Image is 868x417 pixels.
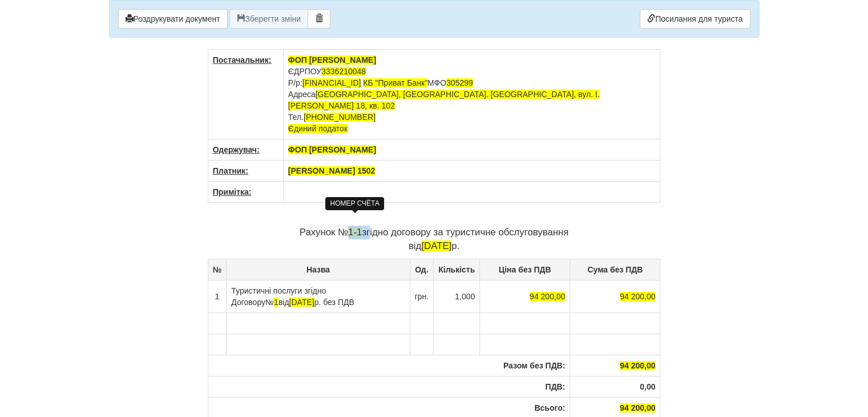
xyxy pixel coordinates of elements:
[288,166,376,175] span: [PERSON_NAME] 1502
[410,280,434,312] td: грн.
[229,9,308,29] button: Зберегти зміни
[348,227,362,238] span: 1-1
[213,166,248,175] u: Платник:
[208,355,570,376] th: Разом без ПДВ:
[288,124,348,133] span: Єдиний податок
[570,376,660,397] th: 0,00
[446,78,473,87] span: 305299
[274,298,278,307] span: 1
[288,55,376,65] span: ФОП [PERSON_NAME]
[227,259,410,280] th: Назва
[289,298,314,307] span: [DATE]
[302,78,361,87] span: [FINANCIAL_ID]
[213,187,252,197] u: Примітка:
[410,259,434,280] th: Од.
[620,361,655,370] span: 94 200,00
[208,226,661,253] p: Рахунок № згідно договору за туристичне обслуговування від р.
[570,259,660,280] th: Сума без ПДВ
[208,280,227,312] td: 1
[363,78,427,87] span: КБ "Приват Банк"
[640,9,750,29] a: Посилання для туриста
[283,50,660,139] td: ЄДРПОУ Р/р: МФО Адреса Тел.
[265,298,278,307] span: №
[325,197,384,210] div: НОМЕР СЧЁТА
[620,292,655,301] span: 94 200,00
[480,259,570,280] th: Ціна без ПДВ
[434,259,480,280] th: Кількість
[304,113,376,122] span: [PHONE_NUMBER]
[288,145,376,154] span: ФОП [PERSON_NAME]
[208,376,570,397] th: ПДВ:
[213,55,272,65] u: Постачальник:
[208,259,227,280] th: №
[213,145,260,154] u: Одержувач:
[530,292,565,301] span: 94 200,00
[227,280,410,312] td: Туристичні послуги згідно Договору від р. без ПДВ
[118,9,228,29] button: Роздрукувати документ
[620,403,655,412] span: 94 200,00
[288,90,600,110] span: [GEOGRAPHIC_DATA], [GEOGRAPHIC_DATA]. [GEOGRAPHIC_DATA], вул. І.[PERSON_NAME] 18, кв. 102
[434,280,480,312] td: 1,000
[321,67,366,76] span: 3336210048
[421,240,451,251] span: [DATE]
